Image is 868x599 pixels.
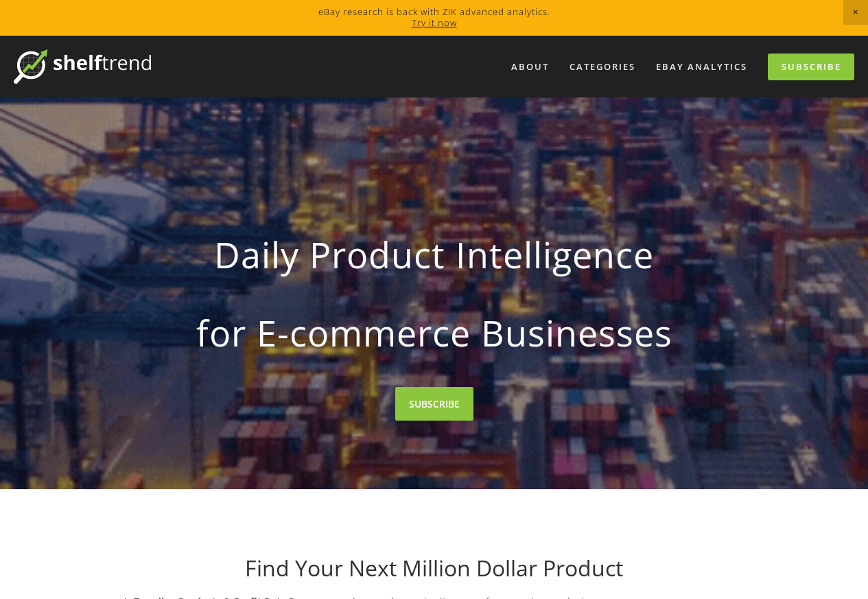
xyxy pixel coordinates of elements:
a: SUBSCRIBE [395,387,473,421]
strong: for E-commerce Businesses [128,301,740,365]
a: Try it now [412,16,457,29]
strong: Daily Product Intelligence [128,222,740,287]
div: Categories [561,56,644,78]
h1: Find Your Next Million Dollar Product [106,555,762,581]
a: About [502,56,558,78]
a: Subscribe [768,54,854,80]
a: eBay Analytics [647,56,756,78]
img: ShelfTrend [14,49,151,84]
